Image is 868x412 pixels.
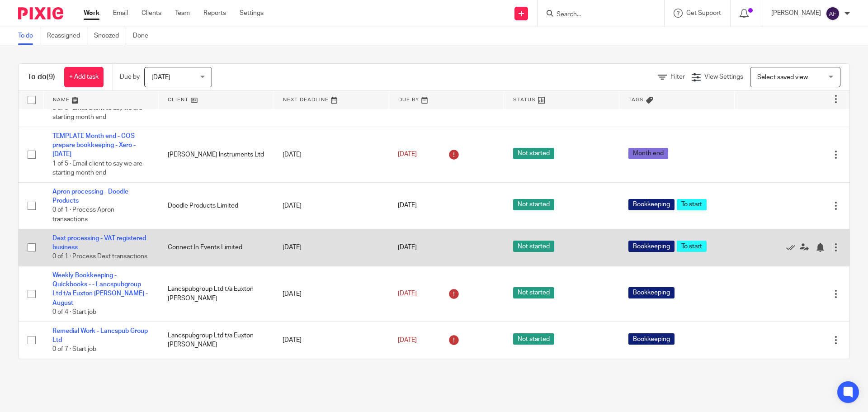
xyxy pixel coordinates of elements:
[513,287,554,298] span: Not started
[203,9,226,18] a: Reports
[159,182,274,229] td: Doodle Products Limited
[628,287,675,298] span: Bookkeeping
[513,148,554,159] span: Not started
[52,328,148,343] a: Remedial Work - Lancspub Group Ltd
[786,243,800,252] a: Mark as done
[159,322,274,359] td: Lancspubgroup Ltd t/a Euxton [PERSON_NAME]
[52,346,96,352] span: 0 of 7 · Start job
[628,199,675,210] span: Bookkeeping
[398,337,417,343] span: [DATE]
[628,97,644,102] span: Tags
[159,266,274,322] td: Lancspubgroup Ltd t/a Euxton [PERSON_NAME]
[513,241,554,252] span: Not started
[628,148,668,159] span: Month end
[52,309,96,315] span: 0 of 4 · Start job
[513,199,554,210] span: Not started
[18,27,40,45] a: To do
[757,74,808,81] span: Select saved view
[47,73,55,81] span: (9)
[64,67,104,87] a: + Add task
[159,127,274,182] td: [PERSON_NAME] Instruments Ltd
[670,74,685,80] span: Filter
[52,207,114,223] span: 0 of 1 · Process Apron transactions
[18,7,63,19] img: Pixie
[52,133,136,158] a: TEMPLATE Month end - COS prepare bookkeeping - Xero - [DATE]
[159,229,274,266] td: Connect In Events Limited
[52,189,128,204] a: Apron processing - Doodle Products
[52,235,146,251] a: Dext processing - VAT registered business
[84,9,99,18] a: Work
[120,72,140,81] p: Due by
[240,9,264,18] a: Settings
[274,127,389,182] td: [DATE]
[52,161,142,176] span: 1 of 5 · Email client to say we are starting month end
[398,290,417,297] span: [DATE]
[398,244,417,251] span: [DATE]
[274,229,389,266] td: [DATE]
[677,241,707,252] span: To start
[133,27,155,45] a: Done
[274,322,389,359] td: [DATE]
[771,9,821,18] p: [PERSON_NAME]
[274,182,389,229] td: [DATE]
[704,74,743,80] span: View Settings
[52,272,148,306] a: Weekly Bookkeeping - Quickbooks - - Lancspubgroup Ltd t/a Euxton [PERSON_NAME] - August
[513,333,554,345] span: Not started
[628,241,675,252] span: Bookkeeping
[677,199,707,210] span: To start
[826,6,840,21] img: svg%3E
[151,74,170,81] span: [DATE]
[142,9,161,18] a: Clients
[94,27,126,45] a: Snoozed
[52,253,147,260] span: 0 of 1 · Process Dext transactions
[556,11,637,19] input: Search
[274,266,389,322] td: [DATE]
[113,9,128,18] a: Email
[398,152,417,158] span: [DATE]
[175,9,190,18] a: Team
[686,10,721,16] span: Get Support
[628,333,675,345] span: Bookkeeping
[398,203,417,209] span: [DATE]
[28,72,55,82] h1: To do
[47,27,87,45] a: Reassigned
